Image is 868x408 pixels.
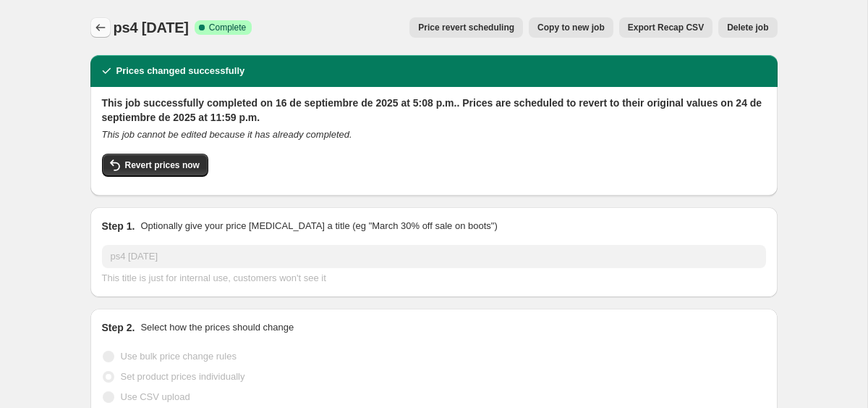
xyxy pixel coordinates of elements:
[209,22,246,33] span: Complete
[409,17,523,38] button: Price revert scheduling
[619,17,712,38] button: Export Recap CSV
[90,17,111,38] button: Price change jobs
[114,20,189,36] span: ps4 [DATE]
[727,22,768,33] span: Delete job
[116,64,245,78] h2: Prices changed successfully
[102,320,135,335] h2: Step 2.
[718,17,777,38] button: Delete job
[121,371,245,382] span: Set product prices individually
[102,219,135,233] h2: Step 1.
[537,22,605,33] span: Copy to new job
[121,391,190,402] span: Use CSV upload
[102,272,326,283] span: This title is just for internal use, customers won't see it
[102,245,766,268] input: 30% off holiday sale
[121,351,237,362] span: Use bulk price change rules
[140,219,497,233] p: Optionally give your price [MEDICAL_DATA] a title (eg "March 30% off sale on boots")
[140,320,294,335] p: Select how the prices should change
[102,96,766,125] h2: This job successfully completed on 16 de septiembre de 2025 at 5:08 p.m.. Prices are scheduled to...
[529,17,613,38] button: Copy to new job
[125,159,200,171] span: Revert prices now
[102,129,352,140] i: This job cannot be edited because it has already completed.
[102,154,208,177] button: Revert prices now
[418,22,514,33] span: Price revert scheduling
[628,22,704,33] span: Export Recap CSV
